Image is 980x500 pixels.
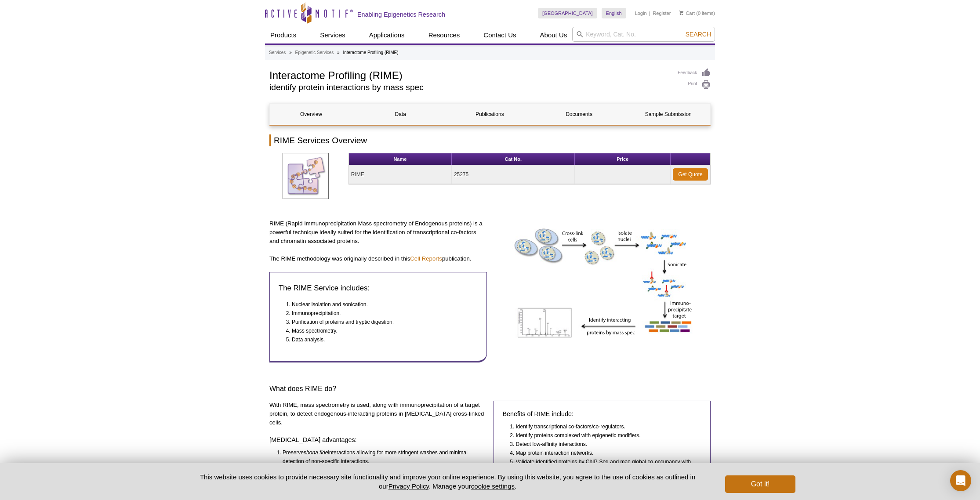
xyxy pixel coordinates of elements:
li: Mass spectrometry. [292,326,470,335]
h4: [MEDICAL_DATA] advantages: [269,436,487,444]
a: Contact Us [478,27,521,43]
a: Overview [270,104,352,125]
a: Products [265,27,301,43]
img: Your Cart [679,11,683,15]
li: Interactome Profiling (RIME) [343,50,398,55]
i: bona fide [306,449,328,456]
h1: Interactome Profiling (RIME) [269,68,669,81]
a: Cart [679,10,695,16]
button: Search [683,30,714,38]
td: 25275 [452,165,575,184]
li: Identify transcriptional co-factors/co-regulators. [516,422,694,431]
a: About Us [535,27,573,43]
li: Identify proteins complexed with epigenetic modifiers. [516,431,694,440]
a: Register [653,10,671,16]
a: Resources [423,27,465,43]
li: Immunoprecipitation. [292,309,470,318]
a: Publications [448,104,531,125]
a: Feedback [678,68,711,78]
p: RIME (Rapid Immunoprecipitation Mass spectrometry of Endogenous proteins) is a powerful technique... [269,219,487,246]
h2: RIME Services Overview [269,134,711,146]
button: Got it! [725,475,795,493]
span: Search [686,31,711,38]
li: Preserves interactions allowing for more stringent washes and minimal detection of non-specific i... [283,448,479,466]
h4: Benefits of RIME include: [503,410,702,418]
h3: The RIME Service includes: [279,283,478,293]
h2: Enabling Epigenetics Research [357,11,445,18]
a: English [602,8,626,18]
img: RIME Service [283,153,329,199]
a: Data [359,104,442,125]
th: Name [349,153,452,165]
li: » [337,50,340,55]
li: » [289,50,292,55]
img: RIME Method [508,219,695,350]
a: Services [315,27,351,43]
li: Detect low-affinity interactions. [516,440,694,449]
li: Validate identified proteins by ChIP-Seq and map global co-occupancy with the RIME target protein. [516,457,694,475]
a: Cell Reports [410,255,442,262]
a: Sample Submission [627,104,710,125]
th: Cat No. [452,153,575,165]
p: This website uses cookies to provide necessary site functionality and improve your online experie... [185,472,711,491]
a: Epigenetic Services [295,49,334,57]
a: Get Quote [673,168,708,181]
a: [GEOGRAPHIC_DATA] [538,8,597,18]
h3: What does RIME do? [269,384,711,394]
h2: identify protein interactions by mass spec [269,83,669,91]
p: The RIME methodology was originally described in this publication. [269,254,487,263]
li: Nuclear isolation and sonication. [292,300,470,309]
li: | [649,8,650,18]
th: Price [575,153,671,165]
li: Purification of proteins and tryptic digestion. [292,318,470,326]
li: Map protein interaction networks. [516,449,694,457]
a: Services [269,49,286,57]
button: cookie settings [471,482,515,490]
div: Open Intercom Messenger [950,470,971,491]
a: Print [678,80,711,90]
li: (0 items) [679,8,715,18]
li: Data analysis. [292,335,470,344]
a: Applications [364,27,410,43]
a: Privacy Policy [388,482,429,490]
p: With RIME, mass spectrometry is used, along with immunoprecipitation of a target protein, to dete... [269,401,487,427]
td: RIME [349,165,452,184]
a: Login [635,10,647,16]
a: Documents [538,104,621,125]
input: Keyword, Cat. No. [572,27,715,42]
